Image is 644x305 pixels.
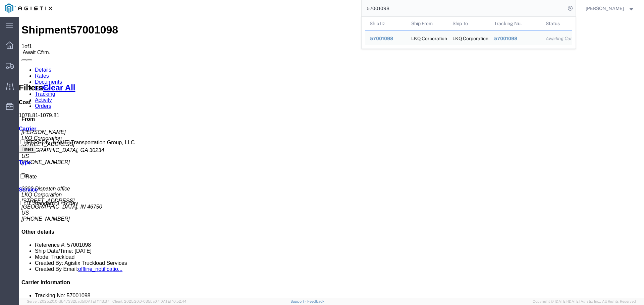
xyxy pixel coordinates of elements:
[533,299,636,304] span: Copyright © [DATE]-[DATE] Agistix Inc., All Rights Reserved
[5,3,52,13] img: logo
[1,157,6,162] input: Rate
[365,17,407,30] th: Ship ID
[494,35,536,42] div: 57001098
[290,299,307,303] a: Support
[159,299,186,303] span: [DATE] 10:52:44
[365,17,576,49] table: Search Results
[362,0,566,16] input: Search for shipment number, reference number
[586,5,624,12] span: Douglas Harris
[1,123,6,128] input: [PERSON_NAME] Transportation Group, LLC
[84,299,109,303] span: [DATE] 11:13:37
[19,17,644,298] iframe: FS Legacy Container
[16,276,623,282] li: Tracking No: 57001098
[307,299,324,303] a: Feedback
[370,36,393,41] span: 57001098
[406,17,448,30] th: Ship From
[24,66,56,75] a: Clear All
[541,17,572,30] th: Status
[1,184,6,188] input: TL Standard 3 - 5 Day
[489,17,541,30] th: Tracking Nu.
[546,35,567,42] div: Awaiting Confirmation
[494,36,517,41] span: 57001098
[448,17,489,30] th: Ship To
[370,35,402,42] div: 57001098
[27,299,109,303] span: Server: 2025.20.0-db47332bad5
[21,96,41,101] span: 1079.81
[452,30,485,45] div: LKQ Corporation
[112,299,186,303] span: Client: 2025.20.0-035ba07
[585,4,635,12] button: [PERSON_NAME]
[411,30,443,45] div: LKQ Corporation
